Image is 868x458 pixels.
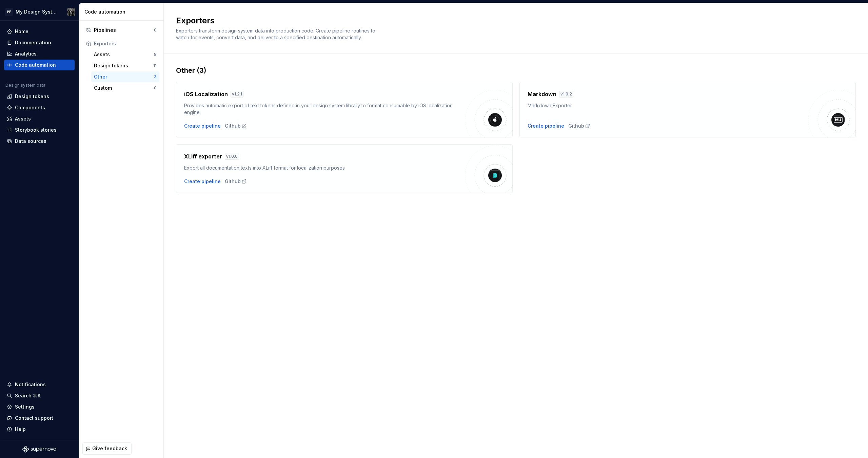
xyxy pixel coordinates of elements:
[4,48,75,59] a: Analytics
[153,63,157,68] div: 11
[154,52,157,57] div: 8
[94,62,153,69] div: Design tokens
[94,27,154,34] div: Pipelines
[15,28,28,35] div: Home
[154,27,157,33] div: 0
[184,90,228,98] h4: iOS Localization
[4,401,75,412] a: Settings
[15,426,26,433] div: Help
[94,85,154,91] div: Custom
[84,8,161,15] div: Code automation
[67,8,75,16] img: Jake Carter
[5,83,45,88] div: Design system data
[184,102,465,116] div: Provides automatic export of text tokens defined in your design system library to format consumab...
[4,102,75,113] a: Components
[15,392,41,399] div: Search ⌘K
[15,138,46,145] div: Data sources
[15,93,49,100] div: Design tokens
[94,40,157,47] div: Exporters
[91,49,159,60] button: Assets8
[184,178,221,185] button: Create pipeline
[154,85,157,91] div: 0
[82,442,132,455] button: Give feedback
[4,379,75,390] button: Notifications
[15,415,53,421] div: Contact support
[16,8,59,15] div: My Design System
[231,91,243,97] div: v 1.2.1
[83,25,159,36] button: Pipelines0
[4,91,75,102] a: Design tokens
[225,178,247,185] a: Github
[15,381,46,388] div: Notifications
[15,39,51,46] div: Documentation
[4,413,75,423] button: Contact support
[4,125,75,135] a: Storybook stories
[4,424,75,435] button: Help
[15,115,31,122] div: Assets
[176,66,856,75] div: Other (3)
[225,153,239,160] div: v 1.0.0
[184,165,465,171] div: Export all documentation texts into XLiff format for localization purposes
[176,15,848,26] h2: Exporters
[184,152,222,160] h4: XLiff exporter
[94,73,154,80] div: Other
[225,123,247,129] a: Github
[15,104,45,111] div: Components
[22,446,56,453] svg: Supernova Logo
[4,37,75,48] a: Documentation
[91,60,159,71] button: Design tokens11
[4,26,75,37] a: Home
[176,28,377,40] span: Exporters transform design system data into production code. Create pipeline routines to watch fo...
[4,390,75,401] button: Search ⌘K
[559,91,573,97] div: v 1.0.2
[528,123,564,129] button: Create pipeline
[91,71,159,82] button: Other3
[94,51,154,58] div: Assets
[568,123,590,129] a: Github
[528,102,809,109] div: Markdown Exporter
[184,123,221,129] button: Create pipeline
[15,127,57,133] div: Storybook stories
[1,4,77,19] button: PFMy Design SystemJake Carter
[5,8,13,16] div: PF
[4,113,75,124] a: Assets
[15,50,37,57] div: Analytics
[91,83,159,93] button: Custom0
[154,74,157,80] div: 3
[92,445,127,452] span: Give feedback
[15,62,56,68] div: Code automation
[4,136,75,147] a: Data sources
[15,404,35,410] div: Settings
[528,90,556,98] h4: Markdown
[4,60,75,70] a: Code automation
